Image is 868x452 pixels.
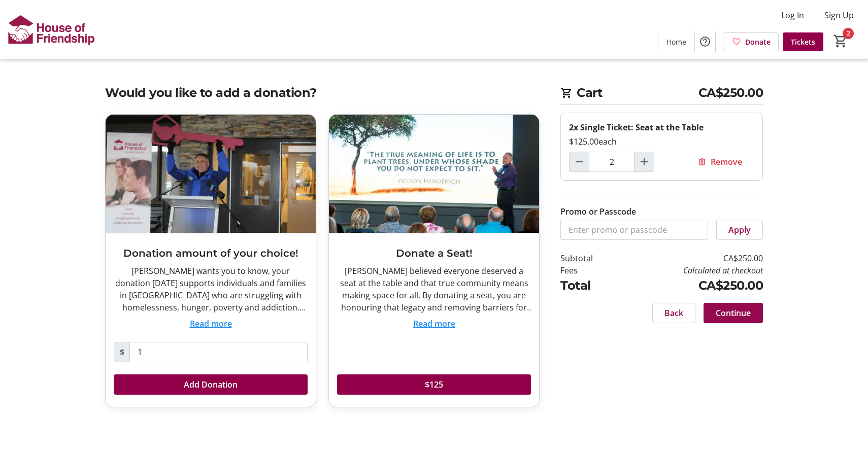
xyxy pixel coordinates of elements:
[635,152,654,171] button: Increment by one
[560,205,636,218] label: Promo or Passcode
[816,7,862,23] button: Sign Up
[569,121,754,133] div: 2x Single Ticket: Seat at the Table
[704,303,763,323] button: Continue
[664,307,683,319] span: Back
[652,303,695,323] button: Back
[129,342,308,362] input: Donation Amount
[114,265,308,314] div: [PERSON_NAME] wants you to know, your donation [DATE] supports individuals and families in [GEOGR...
[570,152,589,171] button: Decrement by one
[425,378,443,391] span: $125
[728,224,751,236] span: Apply
[114,374,308,395] button: Add Donation
[560,252,619,264] td: Subtotal
[190,318,232,330] button: Read more
[773,7,812,23] button: Log In
[329,115,539,233] img: Donate a Seat!
[745,37,771,47] span: Donate
[831,32,850,50] button: Cart
[560,84,763,105] h2: Cart
[666,37,686,47] span: Home
[791,37,815,47] span: Tickets
[619,264,763,276] td: Calculated at checkout
[685,152,754,172] button: Remove
[619,276,763,295] td: CA$250.00
[711,156,742,168] span: Remove
[783,32,823,51] a: Tickets
[560,276,619,295] td: Total
[824,9,854,21] span: Sign Up
[658,32,694,51] a: Home
[6,4,96,55] img: House of Friendship's Logo
[716,220,763,240] button: Apply
[698,84,763,102] span: CA$250.00
[337,374,531,395] button: $125
[337,265,531,314] div: [PERSON_NAME] believed everyone deserved a seat at the table and that true community means making...
[337,246,531,261] h3: Donate a Seat!
[560,264,619,276] td: Fees
[114,342,130,362] span: $
[106,115,316,233] img: Donation amount of your choice!
[560,220,708,240] input: Enter promo or passcode
[105,84,540,102] h2: Would you like to add a donation?
[695,31,715,52] button: Help
[413,318,455,330] button: Read more
[184,378,238,391] span: Add Donation
[589,152,635,172] input: Single Ticket: Seat at the Table Quantity
[724,32,779,51] a: Donate
[716,307,751,319] span: Continue
[569,135,754,148] div: $125.00 each
[619,252,763,264] td: CA$250.00
[114,246,308,261] h3: Donation amount of your choice!
[781,9,804,21] span: Log In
